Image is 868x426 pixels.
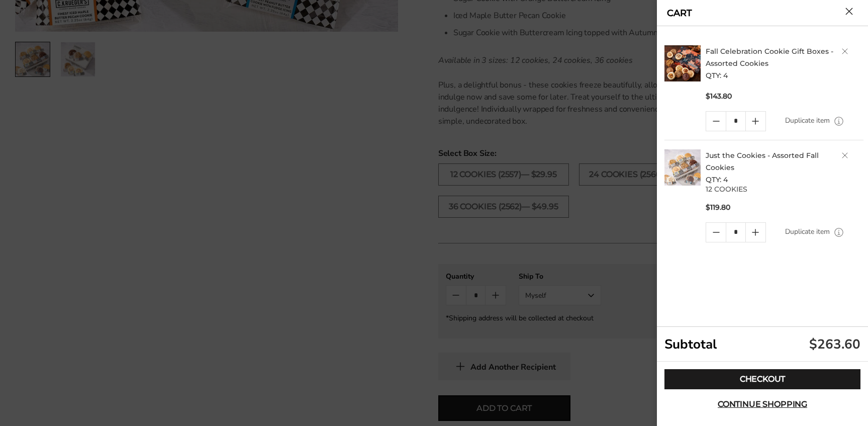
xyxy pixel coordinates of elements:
a: Quantity minus button [706,223,726,242]
a: Checkout [664,369,860,389]
span: Continue shopping [718,400,807,408]
button: Close cart [845,8,853,15]
input: Quantity Input [726,112,745,131]
h2: QTY: 4 [706,149,863,186]
div: $263.60 [809,335,860,353]
a: Delete product [842,48,848,54]
div: Subtotal [657,327,868,362]
img: C. Krueger's. image [664,149,701,186]
a: Duplicate item [785,115,830,126]
a: Duplicate item [785,226,830,237]
a: Quantity minus button [706,112,726,131]
p: 12 COOKIES [706,186,863,193]
a: Fall Celebration Cookie Gift Boxes - Assorted Cookies [706,47,833,68]
a: CART [667,9,692,18]
span: $143.80 [706,92,732,101]
a: Quantity plus button [746,112,765,131]
span: $119.80 [706,203,730,212]
img: C. Krueger's. image [664,45,701,81]
a: Quantity plus button [746,223,765,242]
a: Just the Cookies - Assorted Fall Cookies [706,151,819,172]
a: Delete product [842,152,848,158]
button: Continue shopping [664,394,860,414]
input: Quantity Input [726,223,745,242]
h2: QTY: 4 [706,45,863,81]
